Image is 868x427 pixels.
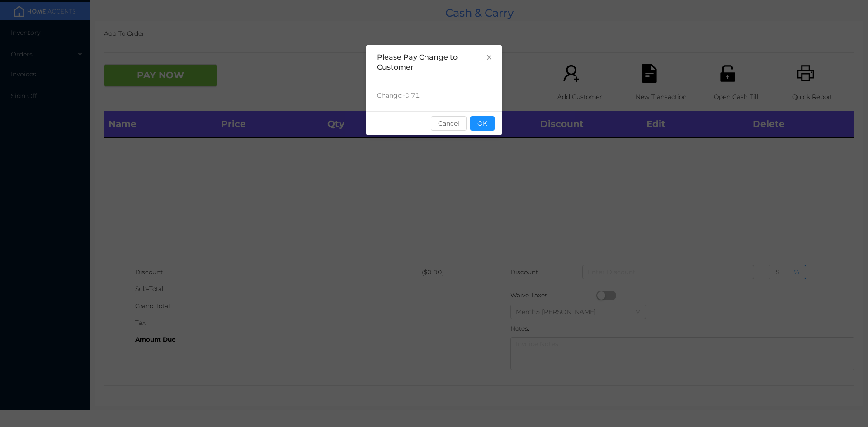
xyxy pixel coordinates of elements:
button: Close [476,45,502,70]
div: Please Pay Change to Customer [377,52,491,72]
button: Cancel [431,116,467,131]
i: icon: close [486,54,493,61]
div: Change: -0.71 [366,80,502,111]
button: OK [470,116,495,131]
